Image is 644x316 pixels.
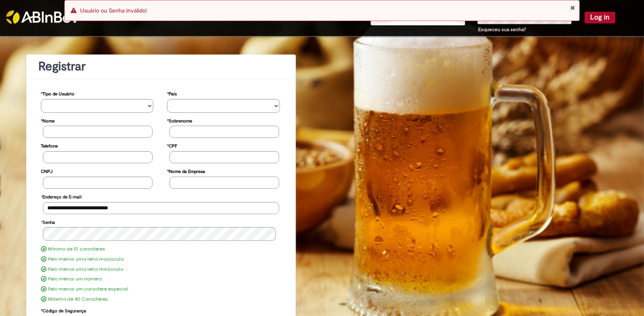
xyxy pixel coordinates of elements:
[41,216,55,228] label: Senha
[48,276,102,282] label: Pelo menos um número.
[41,304,86,316] label: Código de Segurança
[38,60,284,73] h1: Registrar
[585,12,615,23] button: Log in
[41,114,55,126] label: Nome
[6,11,79,24] img: ABInbev-white.png
[167,114,192,126] label: Sobrenome
[570,4,575,11] button: Close Notification
[80,7,147,14] span: Usuário ou Senha inválido!
[48,296,109,303] label: Máximo de 40 Caracteres.
[48,256,125,263] label: Pelo menos uma letra maiúscula.
[48,246,106,253] label: Mínimo de 10 caracteres.
[167,165,205,177] label: Nome da Empresa
[167,87,177,99] label: País
[41,139,58,151] label: Telefone
[41,165,53,177] label: CNPJ
[41,87,74,99] label: Tipo de Usuário
[478,26,526,33] a: Esqueceu sua senha?
[167,139,177,151] label: CPF
[48,266,124,273] label: Pelo menos uma letra minúscula.
[41,190,81,202] label: Endereço de E-mail
[48,286,129,293] label: Pelo menos um caractere especial.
